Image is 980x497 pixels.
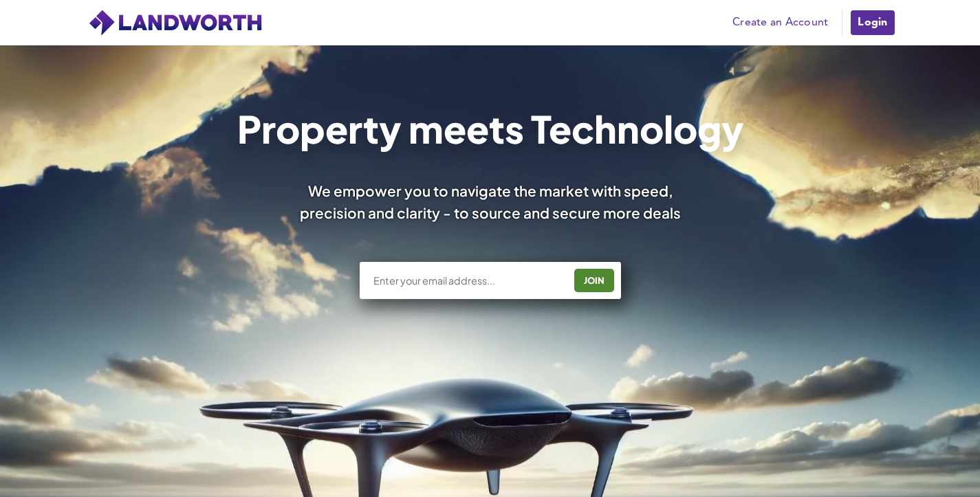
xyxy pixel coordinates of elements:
h1: Property meets Technology [237,110,743,147]
a: Login [849,9,895,36]
div: JOIN [578,269,610,291]
button: JOIN [574,269,614,292]
a: Create an Account [726,12,835,33]
input: Enter your email address... [372,274,564,287]
div: We empower you to navigate the market with speed, precision and clarity - to source and secure mo... [281,180,699,223]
